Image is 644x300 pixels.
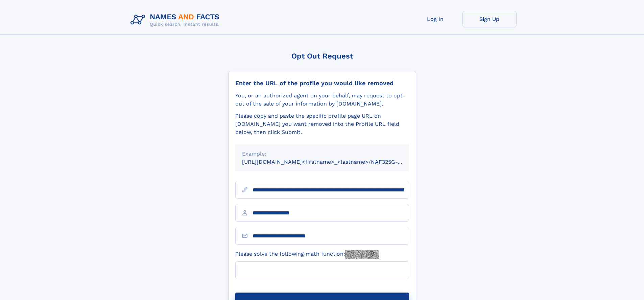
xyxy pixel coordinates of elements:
label: Please solve the following math function: [235,250,379,259]
a: Sign Up [462,11,517,27]
img: Logo Names and Facts [128,11,225,29]
div: Please copy and paste the specific profile page URL on [DOMAIN_NAME] you want removed into the Pr... [235,112,409,136]
div: Opt Out Request [228,52,416,60]
a: Log In [408,11,462,27]
div: Example: [242,150,402,158]
div: You, or an authorized agent on your behalf, may request to opt-out of the sale of your informatio... [235,92,409,108]
small: [URL][DOMAIN_NAME]<firstname>_<lastname>/NAF325G-xxxxxxxx [242,159,422,165]
div: Enter the URL of the profile you would like removed [235,79,409,87]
